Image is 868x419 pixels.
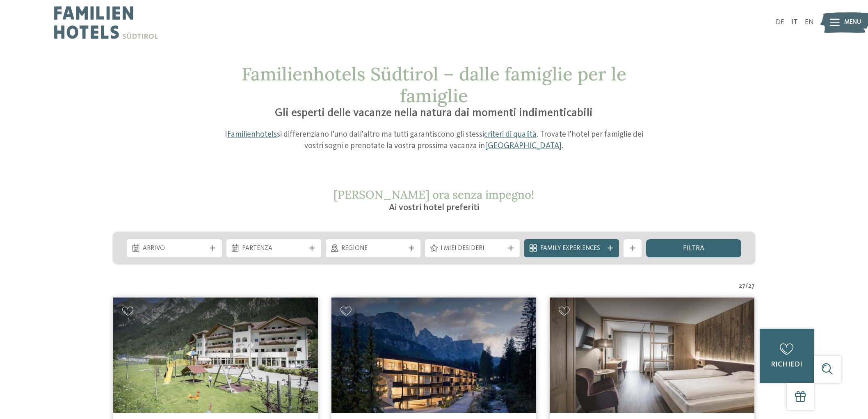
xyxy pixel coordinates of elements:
[275,108,593,119] span: Gli esperti delle vacanze nella natura dai momenti indimenticabili
[333,187,534,202] span: [PERSON_NAME] ora senza impegno!
[242,244,305,253] span: Partenza
[242,62,626,107] span: Familienhotels Südtirol – dalle famiglie per le famiglie
[341,244,404,253] span: Regione
[113,298,318,413] img: Kinderparadies Alpin ***ˢ
[484,131,537,139] a: criteri di qualità
[748,282,755,291] span: 27
[331,298,536,413] img: Cercate un hotel per famiglie? Qui troverete solo i migliori!
[776,19,784,26] a: DE
[143,244,206,253] span: Arrivo
[745,282,748,291] span: /
[219,129,649,152] p: I si differenziano l’uno dall’altro ma tutti garantiscono gli stessi . Trovate l’hotel per famigl...
[760,329,814,383] a: richiedi
[844,18,861,27] span: Menu
[227,131,277,139] a: Familienhotels
[739,282,745,291] span: 27
[389,203,479,212] span: Ai vostri hotel preferiti
[550,298,754,413] img: Cercate un hotel per famiglie? Qui troverete solo i migliori!
[485,142,562,150] a: [GEOGRAPHIC_DATA]
[791,19,798,26] a: IT
[771,361,802,368] span: richiedi
[683,245,704,252] span: filtra
[540,244,603,253] span: Family Experiences
[441,244,504,253] span: I miei desideri
[805,19,814,26] a: EN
